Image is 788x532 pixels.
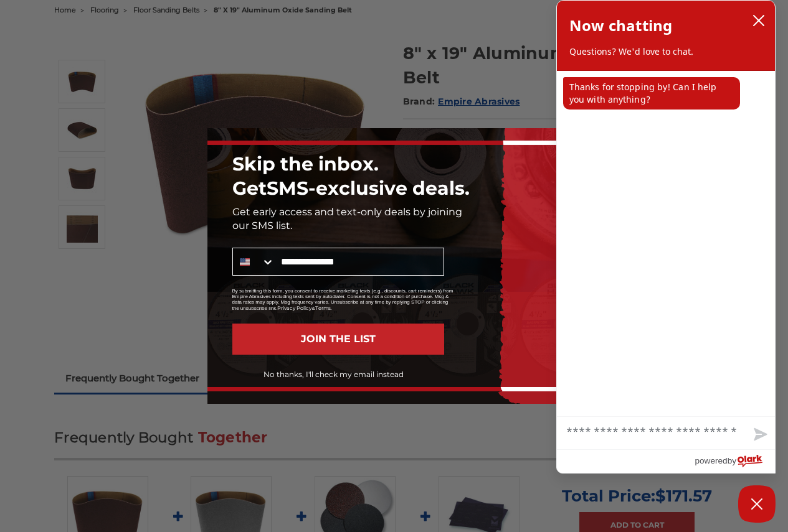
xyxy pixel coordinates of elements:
button: No thanks, I'll check my email instead [224,364,444,385]
button: Close Chatbox [738,485,776,523]
p: Questions? We'd love to chat. [569,45,762,58]
h2: Now chatting [569,13,672,38]
span: SMS-exclusive deals. [267,177,470,200]
span: Get [232,177,267,200]
span: Skip the inbox. [232,152,379,175]
div: chat [557,71,775,416]
a: Powered by Olark [695,450,775,473]
button: JOIN THE LIST [232,324,444,355]
button: close chatbox [749,11,769,30]
span: Get early access and text-only deals by joining [232,206,462,218]
p: Thanks for stopping by! Can I help you with anything? [563,77,740,110]
span: our SMS list. [232,220,292,231]
button: Search Countries [233,248,275,275]
span: by [728,453,736,469]
a: Privacy Policy [277,305,311,311]
p: By submitting this form, you consent to receive marketing texts (e.g., discounts, cart reminders)... [232,288,457,311]
button: Send message [744,421,775,449]
span: powered [695,453,727,469]
a: Terms [315,305,331,311]
img: United States [240,257,250,267]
